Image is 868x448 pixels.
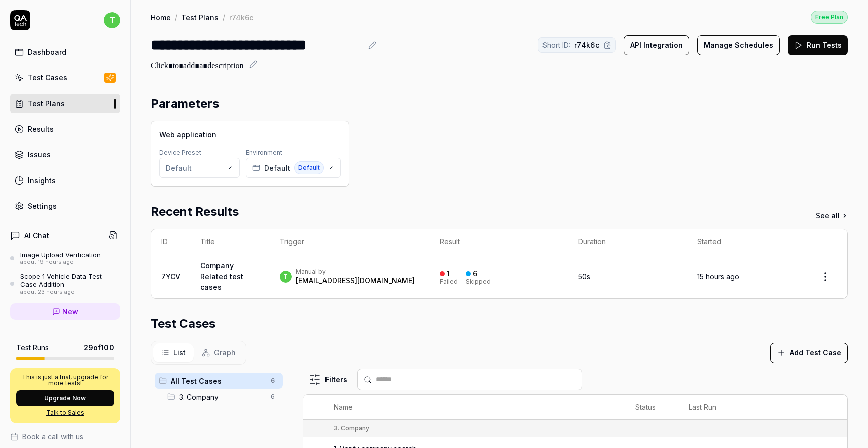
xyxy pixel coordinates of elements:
[16,390,114,406] button: Upgrade Now
[10,431,120,442] a: Book a call with us
[246,149,282,156] label: Environment
[151,12,171,22] a: Home
[194,343,244,362] button: Graph
[20,251,101,259] div: Image Upload Verification
[10,68,120,87] a: Test Cases
[10,196,120,216] a: Settings
[334,424,369,433] div: 3. Company
[323,395,625,420] th: Name
[10,272,120,295] a: Scope 1 Vehicle Data Test Case Additionabout 23 hours ago
[447,269,450,278] div: 1
[625,395,679,420] th: Status
[10,94,120,113] a: Test Plans
[429,229,568,254] th: Result
[770,343,848,363] button: Add Test Case
[280,271,292,283] span: t
[151,229,190,254] th: ID
[264,163,290,173] span: Default
[62,306,78,317] span: New
[679,395,783,420] th: Last Run
[28,201,57,211] div: Settings
[473,269,477,278] div: 6
[246,158,341,178] button: DefaultDefault
[28,124,54,134] div: Results
[440,279,458,285] div: Failed
[466,279,491,285] div: Skipped
[181,12,219,22] a: Test Plans
[267,391,279,403] span: 6
[624,35,689,55] button: API Integration
[104,12,120,28] span: t
[159,129,216,140] span: Web application
[166,163,192,173] div: Default
[229,12,253,22] div: r74k6c
[542,40,570,50] span: Short ID:
[16,374,114,386] p: This is just a trial, upgrade for more tests!
[811,10,848,24] button: Free Plan
[151,315,215,333] h2: Test Cases
[28,72,67,83] div: Test Cases
[84,342,114,353] span: 29 of 100
[151,95,219,113] h2: Parameters
[788,35,848,55] button: Run Tests
[20,289,120,296] div: about 23 hours ago
[22,431,83,442] span: Book a call with us
[20,259,101,266] div: about 19 hours ago
[214,347,236,358] span: Graph
[267,375,279,387] span: 6
[574,40,599,50] span: r74k6c
[28,47,66,57] div: Dashboard
[163,389,283,405] div: Drag to reorder3. Company6
[28,149,51,160] div: Issues
[16,343,49,352] h5: Test Runs
[697,272,739,281] time: 15 hours ago
[28,175,56,186] div: Insights
[687,229,803,254] th: Started
[697,35,780,55] button: Manage Schedules
[16,408,114,417] a: Talk to Sales
[153,343,194,362] button: List
[159,149,201,156] label: Device Preset
[171,376,265,386] span: All Test Cases
[173,347,186,358] span: List
[190,229,270,254] th: Title
[223,12,225,22] div: /
[159,158,240,178] button: Default
[296,276,415,286] div: [EMAIL_ADDRESS][DOMAIN_NAME]
[568,229,687,254] th: Duration
[10,145,120,164] a: Issues
[303,370,353,390] button: Filters
[816,210,848,221] a: See all
[10,42,120,62] a: Dashboard
[179,392,265,402] span: 3. Company
[10,119,120,139] a: Results
[294,161,324,174] span: Default
[28,98,65,109] div: Test Plans
[200,261,243,291] a: Company Related test cases
[10,170,120,190] a: Insights
[578,272,590,281] time: 50s
[104,10,120,30] button: t
[270,229,429,254] th: Trigger
[175,12,177,22] div: /
[10,251,120,266] a: Image Upload Verificationabout 19 hours ago
[20,272,120,289] div: Scope 1 Vehicle Data Test Case Addition
[161,272,180,281] a: 7YCV
[151,203,239,221] h2: Recent Results
[24,230,49,241] h4: AI Chat
[296,267,415,276] div: Manual by
[10,303,120,320] a: New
